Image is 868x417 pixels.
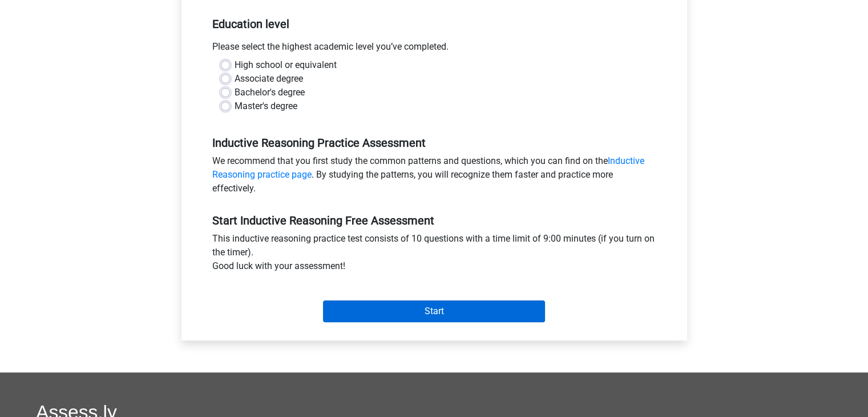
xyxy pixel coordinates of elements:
h5: Education level [212,13,656,35]
h5: Start Inductive Reasoning Free Assessment [212,214,656,227]
h5: Inductive Reasoning Practice Assessment [212,136,656,150]
label: High school or equivalent [235,58,337,72]
label: Bachelor's degree [235,86,305,99]
input: Start [323,300,545,322]
label: Master's degree [235,99,297,113]
div: We recommend that you first study the common patterns and questions, which you can find on the . ... [204,154,665,200]
div: Please select the highest academic level you’ve completed. [204,40,665,58]
label: Associate degree [235,72,303,86]
div: This inductive reasoning practice test consists of 10 questions with a time limit of 9:00 minutes... [204,232,665,278]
